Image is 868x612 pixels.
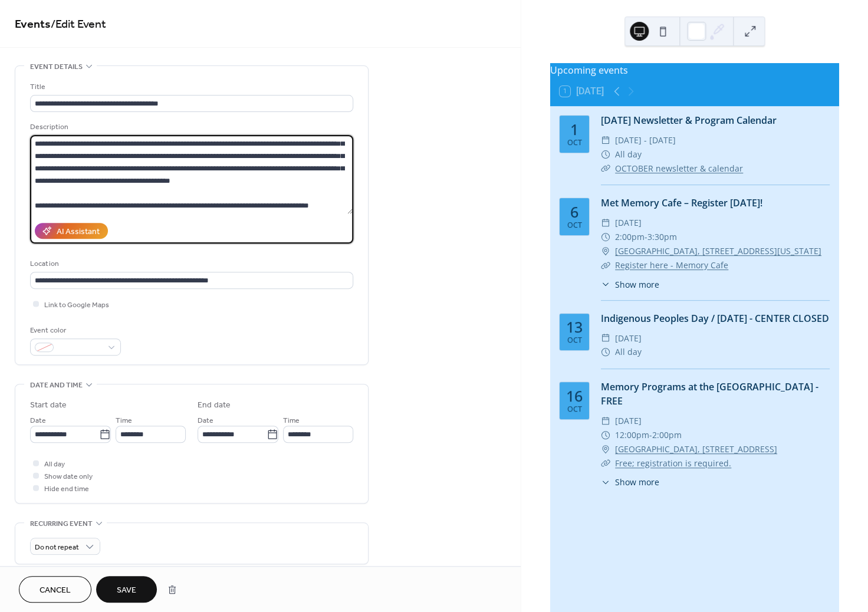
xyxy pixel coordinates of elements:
[96,576,157,603] button: Save
[615,259,728,271] a: Register here - Memory Cafe
[566,389,583,403] div: 16
[615,414,642,428] span: [DATE]
[601,414,610,428] div: ​
[550,63,839,77] div: Upcoming events
[615,476,659,488] span: Show more
[601,114,777,127] a: [DATE] Newsletter & Program Calendar
[601,331,610,346] div: ​
[567,406,582,413] div: Oct
[601,258,610,272] div: ​
[601,311,830,325] div: Indigenous Peoples Day / [DATE] - CENTER CLOSED
[117,584,136,597] span: Save
[30,258,351,270] div: Location
[30,81,351,93] div: Title
[44,299,109,311] span: Link to Google Maps
[615,458,731,469] a: Free; registration is required.
[652,428,682,442] span: 2:00pm
[30,518,93,530] span: Recurring event
[601,442,610,456] div: ​
[649,428,652,442] span: -
[30,414,46,427] span: Date
[44,458,65,470] span: All day
[198,399,231,412] div: End date
[44,470,93,483] span: Show date only
[601,456,610,470] div: ​
[601,476,659,488] button: ​Show more
[615,345,642,359] span: All day
[615,278,659,291] span: Show more
[30,399,67,412] div: Start date
[567,337,582,344] div: Oct
[601,428,610,442] div: ​
[601,380,818,407] a: Memory Programs at the [GEOGRAPHIC_DATA] - FREE
[601,133,610,147] div: ​
[615,216,642,230] span: [DATE]
[30,61,83,73] span: Event details
[51,13,106,36] span: / Edit Event
[198,414,213,427] span: Date
[283,414,300,427] span: Time
[15,13,51,36] a: Events
[601,244,610,258] div: ​
[30,121,351,133] div: Description
[601,278,610,291] div: ​
[567,139,582,147] div: Oct
[601,345,610,359] div: ​
[601,147,610,162] div: ​
[615,244,821,258] a: [GEOGRAPHIC_DATA], [STREET_ADDRESS][US_STATE]
[647,230,677,244] span: 3:30pm
[35,223,108,239] button: AI Assistant
[566,320,583,334] div: 13
[615,147,642,162] span: All day
[19,576,91,603] button: Cancel
[35,541,79,554] span: Do not repeat
[44,483,89,495] span: Hide end time
[615,163,743,174] a: OCTOBER newsletter & calendar
[57,226,100,238] div: AI Assistant
[601,476,610,488] div: ​
[615,230,645,244] span: 2:00pm
[567,222,582,229] div: Oct
[615,133,676,147] span: [DATE] - [DATE]
[615,331,642,346] span: [DATE]
[601,216,610,230] div: ​
[30,324,119,337] div: Event color
[116,414,132,427] span: Time
[601,196,762,209] a: Met Memory Cafe – Register [DATE]!
[601,230,610,244] div: ​
[645,230,647,244] span: -
[40,584,71,597] span: Cancel
[615,428,649,442] span: 12:00pm
[601,278,659,291] button: ​Show more
[570,205,578,219] div: 6
[601,162,610,176] div: ​
[30,379,83,391] span: Date and time
[570,122,578,137] div: 1
[615,442,777,456] a: [GEOGRAPHIC_DATA], [STREET_ADDRESS]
